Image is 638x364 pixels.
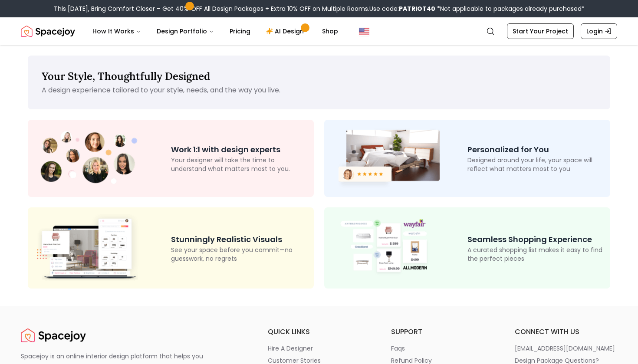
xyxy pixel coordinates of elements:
[21,17,617,45] nav: Global
[359,26,369,36] img: United States
[86,23,148,40] button: How It Works
[581,23,617,39] a: Login
[435,4,585,13] span: *Not applicable to packages already purchased*
[467,233,604,246] p: Seamless Shopping Experience
[35,128,143,189] img: Design Experts
[54,4,585,13] div: This [DATE], Bring Comfort Closer – Get 40% OFF All Design Packages + Extra 10% OFF on Multiple R...
[399,4,435,13] b: PATRIOT40
[315,23,345,40] a: Shop
[268,344,370,353] a: hire a designer
[391,344,493,353] a: faqs
[507,23,574,39] a: Start Your Project
[268,344,313,353] p: hire a designer
[391,327,493,337] h6: support
[467,156,604,173] p: Designed around your life, your space will reflect what matters most to you
[86,23,345,40] nav: Main
[331,217,440,279] img: Shop Design
[223,23,257,40] a: Pricing
[42,69,596,83] p: Your Style, Thoughtfully Designed
[171,246,307,263] p: See your space before you commit—no guesswork, no regrets
[21,327,86,344] a: Spacejoy
[515,344,615,353] p: [EMAIL_ADDRESS][DOMAIN_NAME]
[369,4,435,13] span: Use code:
[150,23,221,40] button: Design Portfolio
[515,327,617,337] h6: connect with us
[391,344,405,353] p: faqs
[21,23,75,40] img: Spacejoy Logo
[21,23,75,40] a: Spacejoy
[35,214,143,281] img: 3D Design
[42,85,596,95] p: A design experience tailored to your style, needs, and the way you live.
[259,23,313,40] a: AI Design
[515,344,617,353] a: [EMAIL_ADDRESS][DOMAIN_NAME]
[171,144,307,156] p: Work 1:1 with design experts
[467,246,604,263] p: A curated shopping list makes it easy to find the perfect pieces
[467,144,604,156] p: Personalized for You
[268,327,370,337] h6: quick links
[21,327,86,344] img: Spacejoy Logo
[331,127,440,190] img: Room Design
[171,156,307,173] p: Your designer will take the time to understand what matters most to you.
[171,233,307,246] p: Stunningly Realistic Visuals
